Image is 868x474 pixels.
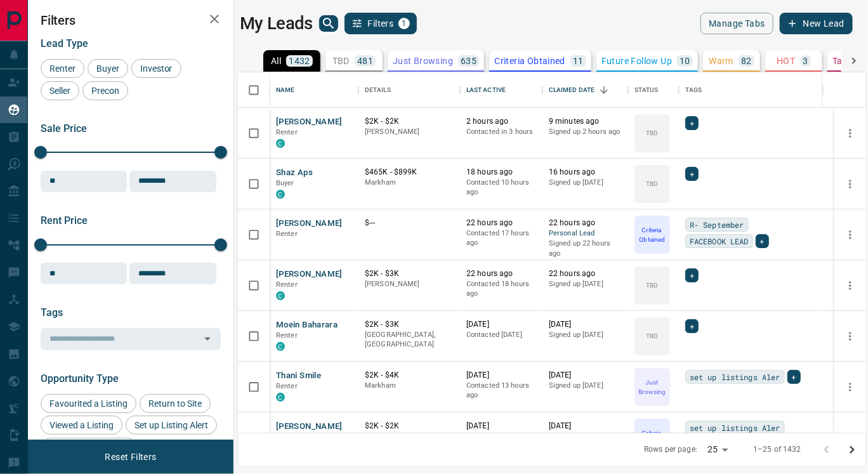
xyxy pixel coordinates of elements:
[466,279,536,299] p: Contacted 18 hours ago
[466,228,536,248] p: Contacted 17 hours ago
[140,394,211,413] div: Return to Site
[41,13,221,28] h2: Filters
[549,218,622,228] p: 22 hours ago
[276,268,343,280] button: [PERSON_NAME]
[276,319,338,331] button: Moein Baharara
[466,268,536,279] p: 22 hours ago
[803,56,808,65] p: 3
[144,398,206,409] span: Return to Site
[466,178,536,197] p: Contacted 10 hours ago
[646,331,658,341] p: TBD
[276,116,343,128] button: [PERSON_NAME]
[549,127,622,137] p: Signed up 2 hours ago
[549,228,622,239] span: Personal Lead
[549,319,622,330] p: [DATE]
[841,378,860,397] button: more
[549,421,622,431] p: [DATE]
[345,13,418,34] button: Filters1
[841,174,860,194] button: more
[365,178,454,188] p: Markham
[41,372,119,385] span: Opportunity Type
[690,168,694,180] span: +
[841,225,860,244] button: more
[466,116,536,127] p: 2 hours ago
[400,19,409,28] span: 1
[41,59,84,78] div: Renter
[787,370,801,384] div: +
[136,63,177,74] span: Investor
[685,72,702,108] div: Tags
[549,116,622,127] p: 9 minutes ago
[41,394,136,413] div: Favourited a Listing
[271,56,281,65] p: All
[841,428,860,447] button: more
[636,225,669,244] p: Criteria Obtained
[685,319,699,333] div: +
[365,167,454,178] p: $465K - $899K
[365,381,454,391] p: Markham
[466,381,536,400] p: Contacted 13 hours ago
[45,398,132,409] span: Favourited a Listing
[276,179,294,187] span: Buyer
[644,444,697,455] p: Rows per page:
[549,268,622,279] p: 22 hours ago
[542,72,628,108] div: Claimed Date
[270,72,358,108] div: Name
[636,378,669,397] p: Just Browsing
[646,280,658,290] p: TBD
[365,279,454,289] p: [PERSON_NAME]
[41,306,63,319] span: Tags
[690,320,694,332] span: +
[760,235,765,247] span: +
[276,190,285,199] div: condos.ca
[466,127,536,137] p: Contacted in 3 hours
[276,393,285,402] div: condos.ca
[679,72,824,108] div: Tags
[276,331,298,339] span: Renter
[635,72,659,108] div: Status
[358,72,460,108] div: Details
[466,370,536,381] p: [DATE]
[466,319,536,330] p: [DATE]
[753,444,801,455] p: 1–25 of 1432
[466,421,536,431] p: [DATE]
[466,431,536,442] span: Viewing & Offer Request
[88,59,128,78] div: Buyer
[41,122,87,135] span: Sale Price
[41,81,79,100] div: Seller
[690,371,780,383] span: set up listings Aler
[602,56,672,65] p: Future Follow Up
[646,179,658,188] p: TBD
[839,437,865,463] button: Go to next page
[45,63,80,74] span: Renter
[276,291,285,300] div: condos.ca
[466,218,536,228] p: 22 hours ago
[636,428,669,447] p: Criteria Obtained
[82,81,128,100] div: Precon
[549,330,622,340] p: Signed up [DATE]
[549,239,622,258] p: Signed up 22 hours ago
[466,330,536,340] p: Contacted [DATE]
[549,178,622,188] p: Signed up [DATE]
[45,420,118,430] span: Viewed a Listing
[41,214,88,227] span: Rent Price
[466,72,506,108] div: Last Active
[466,167,536,178] p: 18 hours ago
[549,431,622,442] p: Signed up [DATE]
[549,370,622,381] p: [DATE]
[332,56,350,65] p: TBD
[365,370,454,381] p: $2K - $4K
[365,330,454,350] p: [GEOGRAPHIC_DATA], [GEOGRAPHIC_DATA]
[549,381,622,391] p: Signed up [DATE]
[595,81,613,99] button: Sort
[690,117,694,129] span: +
[685,116,699,130] div: +
[276,421,343,433] button: [PERSON_NAME]
[690,269,694,282] span: +
[549,72,595,108] div: Claimed Date
[240,13,313,34] h1: My Leads
[319,15,338,32] button: search button
[41,37,88,49] span: Lead Type
[393,56,453,65] p: Just Browsing
[777,56,795,65] p: HOT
